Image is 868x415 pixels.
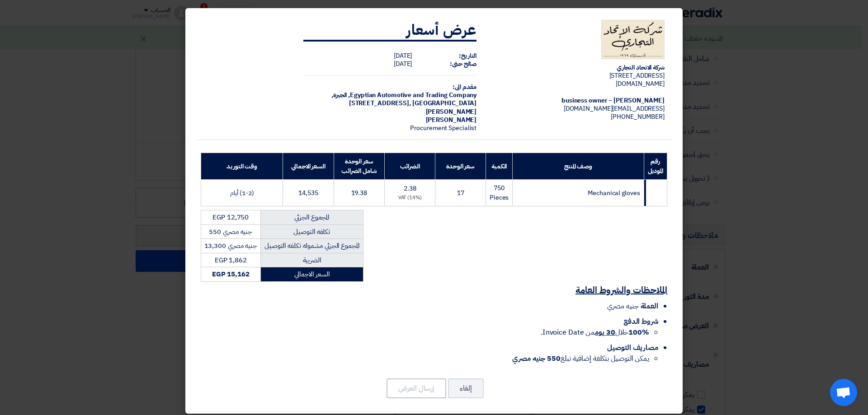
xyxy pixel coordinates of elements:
span: [STREET_ADDRESS] [609,71,665,80]
span: [PHONE_NUMBER] [611,112,665,121]
strong: عرض أسعار [406,19,476,41]
th: الضرائب [385,153,435,180]
div: شركة الاتحاد التجاري [491,64,665,72]
span: EGP 1,862 [215,255,247,265]
span: [DATE] [394,51,412,61]
strong: EGP 15,162 [212,269,250,279]
strong: 550 جنيه مصري [512,353,561,364]
span: [EMAIL_ADDRESS][DOMAIN_NAME] [564,104,665,113]
td: المجموع الجزئي [260,210,363,225]
span: جنيه مصري 550 [209,227,252,237]
span: (1-2) أيام [230,188,254,198]
div: [PERSON_NAME] – business owner [491,97,665,105]
span: 17 [457,188,464,198]
button: إلغاء [448,378,484,398]
td: المجموع الجزئي مشموله تكلفه التوصيل [260,239,363,253]
strong: التاريخ: [459,51,476,61]
li: يمكن التوصيل بتكلفة إضافية تبلغ [201,353,649,364]
img: Company Logo [601,20,665,59]
span: Egyptian Automotive and Trading Company, [348,90,476,100]
td: تكلفه التوصيل [260,224,363,239]
th: السعر الاجمالي [283,153,334,180]
span: 14,535 [298,188,318,198]
th: وقت التوريد [201,153,283,180]
span: العملة [641,301,658,312]
span: الجيزة, [GEOGRAPHIC_DATA] ,[STREET_ADDRESS][PERSON_NAME] [331,90,476,116]
span: مصاريف التوصيل [607,342,658,353]
span: [DATE] [394,59,412,69]
strong: مقدم الى: [453,82,476,92]
span: [DOMAIN_NAME] [616,79,665,89]
td: الضريبة [260,253,363,267]
td: السعر الاجمالي [260,267,363,282]
span: جنيه مصري [607,301,638,312]
u: الملاحظات والشروط العامة [576,283,667,297]
span: 19.38 [351,188,368,198]
th: وصف المنتج [513,153,644,180]
span: 750 Pieces [490,183,509,202]
span: شروط الدفع [623,316,658,327]
div: (14%) VAT [388,194,431,202]
span: 2.38 [404,184,416,193]
strong: صالح حتى: [450,59,476,69]
span: Procurement Specialist [410,123,476,133]
td: EGP 12,750 [201,210,261,225]
strong: 100% [628,327,649,338]
span: خلال من Invoice Date. [541,327,649,338]
th: سعر الوحدة شامل الضرائب [334,153,384,180]
button: إرسال العرض [387,378,446,398]
u: 30 يوم [595,327,615,338]
th: الكمية [486,153,512,180]
th: سعر الوحدة [435,153,486,180]
th: رقم الموديل [644,153,667,180]
span: Mechanical gloves [588,188,640,198]
span: [PERSON_NAME] [426,115,477,125]
span: جنيه مصري 13,300 [204,241,258,251]
a: دردشة مفتوحة [830,379,857,406]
